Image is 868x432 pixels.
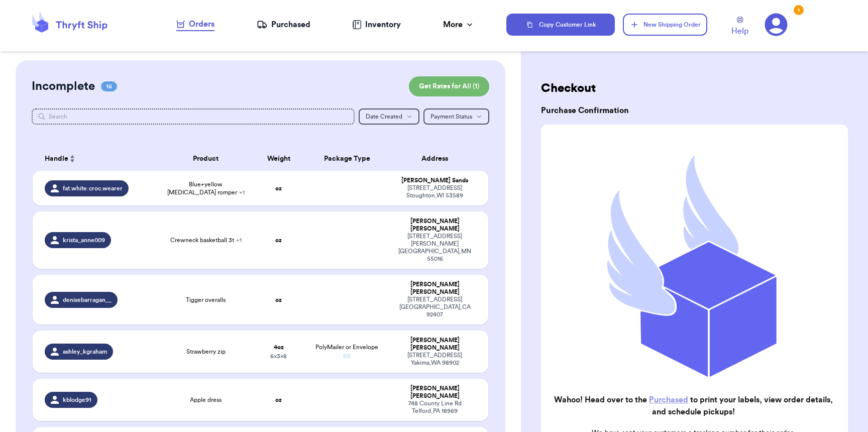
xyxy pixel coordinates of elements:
div: [PERSON_NAME] [PERSON_NAME] [394,218,476,233]
a: 1 [765,13,788,36]
span: Help [731,25,748,37]
button: Get Rates for All (1) [409,76,489,96]
button: Copy Customer Link [506,14,615,36]
a: Orders [176,18,214,31]
span: PolyMailer or Envelope ✉️ [315,344,378,359]
button: Sort ascending [68,153,76,165]
span: Crewneck basketball 3t [170,236,242,244]
span: ashley_kgraham [63,348,107,356]
th: Weight [251,147,306,171]
h2: Incomplete [32,78,95,94]
button: Payment Status [423,109,489,125]
input: Search [32,109,355,125]
th: Package Type [306,147,388,171]
div: 748 County Line Rd Telford , PA 18969 [394,400,476,415]
span: Date Created [366,114,402,120]
div: 1 [794,5,804,15]
div: Orders [176,18,214,30]
strong: oz [275,397,282,403]
span: Tigger overalls [186,296,226,304]
a: Purchased [257,19,310,31]
a: Help [731,17,748,37]
strong: oz [275,237,282,243]
th: Product [160,147,251,171]
span: 16 [101,81,117,91]
span: denisebarragan__ [63,296,112,304]
a: Inventory [352,19,401,31]
div: [STREET_ADDRESS] [GEOGRAPHIC_DATA] , CA 92407 [394,296,476,318]
span: 6 x 3 x 8 [270,353,287,359]
div: [PERSON_NAME] [PERSON_NAME] [394,337,476,352]
span: Apple dress [190,396,222,404]
button: New Shipping Order [623,14,707,36]
span: krista_anne009 [63,236,105,244]
div: [PERSON_NAME] Sands [394,177,476,184]
span: Payment Status [430,114,472,120]
h2: Wahoo! Head over to the to print your labels, view order details, and schedule pickups! [549,394,838,418]
strong: oz [275,185,282,191]
h3: Purchase Confirmation [541,104,848,117]
strong: 4 oz [274,344,284,350]
span: kblodge91 [63,396,91,404]
span: fat.white.croc.wearer [63,184,123,192]
span: + 1 [239,189,245,195]
span: Strawberry zip [186,348,226,356]
h2: Checkout [541,80,848,96]
div: [PERSON_NAME] [PERSON_NAME] [394,281,476,296]
div: More [443,19,475,31]
th: Address [388,147,488,171]
div: [STREET_ADDRESS] Yakima , WA 98902 [394,352,476,367]
strong: oz [275,297,282,303]
span: + 1 [236,237,242,243]
a: Purchased [649,396,688,404]
button: Date Created [359,109,419,125]
div: [PERSON_NAME] [PERSON_NAME] [394,385,476,400]
span: Handle [45,154,68,164]
span: Blue+yellow [MEDICAL_DATA] romper [166,180,245,196]
div: [STREET_ADDRESS][PERSON_NAME] [GEOGRAPHIC_DATA] , MN 55016 [394,233,476,263]
div: [STREET_ADDRESS] Stoughton , WI 53589 [394,184,476,199]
